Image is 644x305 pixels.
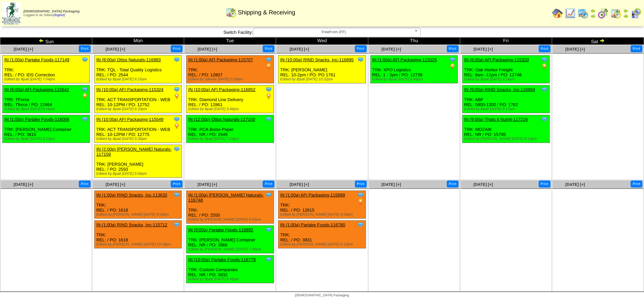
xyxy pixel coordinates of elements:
[263,180,274,187] button: Print
[23,10,79,13] span: [DEMOGRAPHIC_DATA] Packaging
[173,56,180,63] img: Tooltip
[186,255,274,283] div: TRK: Custom Companies REL: NR / PO: 3832
[96,147,172,157] a: IN (2:00p) [PERSON_NAME] Naturals-117159
[280,77,365,81] div: Edited by Bpali [DATE] 10:32pm
[96,107,181,111] div: Edited by Bpali [DATE] 6:33pm
[541,63,548,70] img: PO
[464,117,528,122] a: IN (9:00a) Thats It Nutriti-117216
[188,257,256,262] a: IN (10:00a) Partake Foods-116779
[289,47,309,52] a: [DATE] [+]
[372,57,437,62] a: IN (1:00p) AFI Packaging-115025
[265,63,272,70] img: PO
[578,8,588,19] img: calendarprod.gif
[381,47,401,52] a: [DATE] [+]
[278,191,366,219] div: TRK: REL: / PO: 12815
[447,180,459,187] button: Print
[355,45,367,52] button: Print
[173,116,180,123] img: Tooltip
[449,56,456,63] img: Tooltip
[280,242,365,246] div: Edited by [PERSON_NAME] [DATE] 4:13pm
[355,180,367,187] button: Print
[263,45,274,52] button: Print
[265,256,272,263] img: Tooltip
[599,38,605,43] img: arrowright.gif
[95,221,182,248] div: TRK: REL: / PO: 1618
[14,47,33,52] a: [DATE] [+]
[173,123,180,129] img: PO
[96,172,181,176] div: Edited by Bpali [DATE] 5:56pm
[82,86,88,93] img: Tooltip
[186,191,274,224] div: TRK: REL: / PO: 2550
[280,57,354,62] a: IN (10:00a) RIND Snacks, Inc-116895
[188,218,273,222] div: Edited by [PERSON_NAME] [DATE] 6:26pm
[566,182,585,187] a: [DATE] [+]
[0,37,92,45] td: Sun
[631,45,642,52] button: Print
[96,117,163,122] a: IN (10:00a) AFI Packaging-115549
[171,180,182,187] button: Print
[265,116,272,123] img: Tooltip
[173,192,180,198] img: Tooltip
[96,193,167,198] a: IN (1:00a) RIND Snacks, Inc-113632
[186,226,274,253] div: TRK: [PERSON_NAME] Container REL: NR / PO: 3866
[357,192,364,198] img: Tooltip
[95,56,182,83] div: TRK: TQL - Total Quality Logistics REL: / PO: 2544
[610,8,621,19] img: calendarinout.gif
[623,8,629,13] img: arrowleft.gif
[473,182,493,187] a: [DATE] [+]
[460,37,552,45] td: Fri
[96,222,167,227] a: IN (1:00a) RIND Snacks, Inc-115712
[188,137,273,141] div: Edited by Bpali [DATE] 7:24pm
[464,77,549,81] div: Edited by Bpali [DATE] 5:24pm
[92,37,184,45] td: Mon
[198,47,217,52] a: [DATE] [+]
[541,116,548,123] img: Tooltip
[4,57,69,62] a: IN (1:00a) Partake Foods-117149
[381,182,401,187] a: [DATE] [+]
[566,47,585,52] a: [DATE] [+]
[278,56,366,83] div: TRK: [PERSON_NAME] REL: 10-2pm / PO: PO 1761
[79,45,91,52] button: Print
[631,8,641,19] img: calendarcustomer.gif
[188,57,253,62] a: IN (1:00a) AFI Packaging-115707
[265,93,272,99] img: PO
[4,117,69,122] a: IN (1:00p) Partake Foods-116006
[539,180,550,187] button: Print
[106,47,125,52] a: [DATE] [+]
[188,107,273,111] div: Edited by Bpali [DATE] 5:46pm
[541,86,548,93] img: Tooltip
[357,221,364,228] img: Tooltip
[447,45,459,52] button: Print
[106,182,125,187] a: [DATE] [+]
[464,107,549,111] div: Edited by Bpali [DATE] 8:17pm
[552,37,644,45] td: Sat
[188,77,273,81] div: Edited by Jdexter [DATE] 2:29pm
[462,56,549,83] div: TRK: Oak Harbor Freight REL: 8am -12pm / PO: 12748
[238,9,295,16] span: Shipping & Receiving
[39,38,44,43] img: arrowleft.gif
[198,182,217,187] span: [DATE] [+]
[54,13,65,17] a: (logout)
[590,8,596,13] img: arrowleft.gif
[2,2,20,24] img: zoroco-logo-small.webp
[265,226,272,233] img: Tooltip
[82,56,88,63] img: Tooltip
[96,87,163,92] a: IN (10:00a) AFI Packaging-115324
[370,56,458,83] div: TRK: XPO Logistics REL: 1 - 3pm / PO: 12739
[289,182,309,187] a: [DATE] [+]
[95,115,182,143] div: TRK: ACT TRANSPORTATION - WEB REL: 10-12PM / PO: 12775
[184,37,276,45] td: Tue
[464,137,549,141] div: Edited by [PERSON_NAME] [DATE] 8:10pm
[79,180,91,187] button: Print
[276,37,368,45] td: Wed
[82,116,88,123] img: Tooltip
[280,222,345,227] a: IN (1:00a) Partake Foods-116780
[357,56,364,63] img: Tooltip
[171,45,182,52] button: Print
[82,93,88,99] img: PO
